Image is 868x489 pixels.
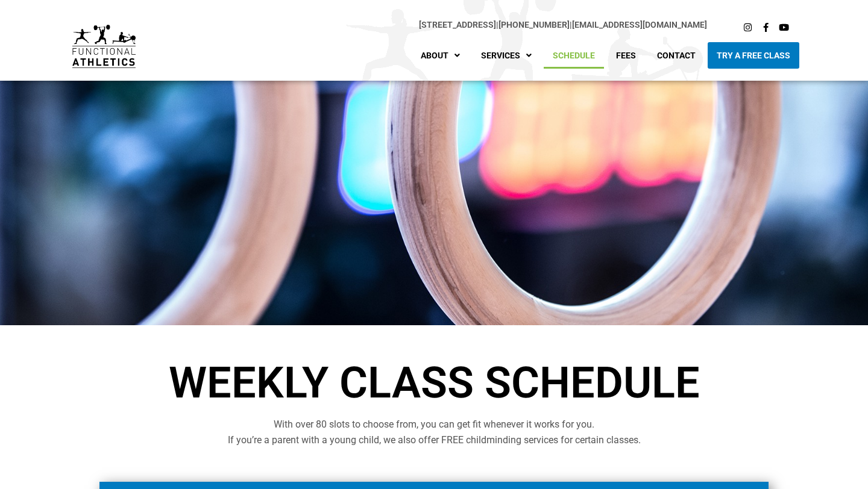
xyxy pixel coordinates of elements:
a: Schedule [544,42,604,69]
a: Contact [648,42,705,69]
a: [PHONE_NUMBER] [498,20,570,30]
a: Services [472,42,541,69]
a: [EMAIL_ADDRESS][DOMAIN_NAME] [572,20,707,30]
h1: Weekly Class Schedule [96,361,772,405]
img: default-logo [72,25,136,69]
a: Fees [607,42,645,69]
p: With over 80 slots to choose from, you can get fit whenever it works for you. If you’re a parent ... [96,417,772,449]
a: About [412,42,469,69]
a: Try A Free Class [708,42,799,69]
span: | [419,20,498,30]
p: | [160,18,706,32]
a: [STREET_ADDRESS] [419,20,496,30]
